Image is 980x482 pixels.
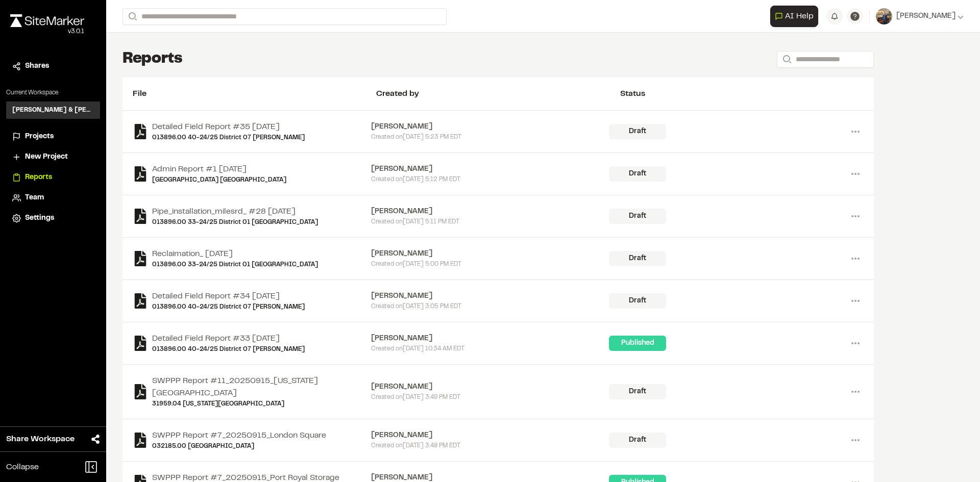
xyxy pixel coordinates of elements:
div: Draft [609,166,666,182]
a: 013896.00 40-24/25 District 07 [PERSON_NAME] [152,133,305,142]
a: Reclaimation_ [DATE] [152,248,318,260]
button: Search [777,51,795,68]
span: Reports [25,172,52,183]
div: [PERSON_NAME] [371,248,609,260]
div: File [133,88,376,100]
a: [GEOGRAPHIC_DATA] [GEOGRAPHIC_DATA] [152,175,286,185]
button: Search [122,8,141,25]
a: Reports [12,172,94,183]
a: 013896.00 33-24/25 District 01 [GEOGRAPHIC_DATA] [152,218,318,227]
img: rebrand.png [10,14,84,27]
div: Created on [DATE] 5:23 PM EDT [371,133,609,142]
a: Shares [12,61,94,72]
div: [PERSON_NAME] [371,382,609,393]
h3: [PERSON_NAME] & [PERSON_NAME] Inc. [12,106,94,115]
div: Created on [DATE] 10:34 AM EDT [371,344,609,353]
span: AI Help [785,10,814,22]
a: SWPPP Report #7_20250915_London Square [152,429,326,442]
a: Settings [12,213,94,224]
div: Draft [609,293,666,309]
span: Collapse [6,461,39,473]
span: Projects [25,131,54,142]
a: Admin Report #1 [DATE] [152,163,286,175]
a: 013896.00 40-24/25 District 07 [PERSON_NAME] [152,302,305,312]
div: Created by [376,88,620,100]
div: Draft [609,209,666,224]
span: Settings [25,213,54,224]
a: New Project [12,151,94,163]
a: Detailed Field Report #34 [DATE] [152,290,305,302]
a: 31959.04 [US_STATE][GEOGRAPHIC_DATA] [152,399,371,409]
p: Current Workspace [6,88,100,97]
div: [PERSON_NAME] [371,206,609,217]
a: Projects [12,131,94,142]
a: 013896.00 33-24/25 District 01 [GEOGRAPHIC_DATA] [152,260,318,269]
div: Created on [DATE] 3:48 PM EDT [371,441,609,450]
div: Draft [609,251,666,266]
div: Created on [DATE] 5:00 PM EDT [371,260,609,269]
span: Share Workspace [6,433,75,445]
h1: Reports [122,49,183,69]
a: Detailed Field Report #33 [DATE] [152,333,305,345]
button: Open AI Assistant [770,6,818,27]
div: Open AI Assistant [770,6,822,27]
span: New Project [25,151,68,163]
img: User [876,8,892,24]
span: Team [25,192,44,204]
div: Oh geez...please don't... [10,27,84,36]
div: Created on [DATE] 5:11 PM EDT [371,217,609,226]
span: [PERSON_NAME] [896,11,955,22]
a: Pipe_installation_milesrd_ #28 [DATE] [152,206,318,218]
a: 013896.00 40-24/25 District 07 [PERSON_NAME] [152,345,305,354]
div: Draft [609,384,666,399]
div: Created on [DATE] 5:12 PM EDT [371,175,609,184]
a: SWPPP Report #11_20250915_[US_STATE] [GEOGRAPHIC_DATA] [152,375,371,399]
div: [PERSON_NAME] [371,164,609,175]
div: Created on [DATE] 3:49 PM EDT [371,393,609,402]
a: 032185.00 [GEOGRAPHIC_DATA] [152,442,326,451]
button: [PERSON_NAME] [876,8,964,24]
a: Detailed Field Report #35 [DATE] [152,121,305,133]
div: Created on [DATE] 3:05 PM EDT [371,302,609,311]
a: Team [12,192,94,204]
div: Draft [609,433,666,448]
div: [PERSON_NAME] [371,430,609,441]
div: [PERSON_NAME] [371,333,609,344]
div: Status [620,88,864,100]
div: Published [609,336,666,351]
div: [PERSON_NAME] [371,121,609,133]
div: [PERSON_NAME] [371,291,609,302]
span: Shares [25,61,49,72]
div: Draft [609,124,666,139]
